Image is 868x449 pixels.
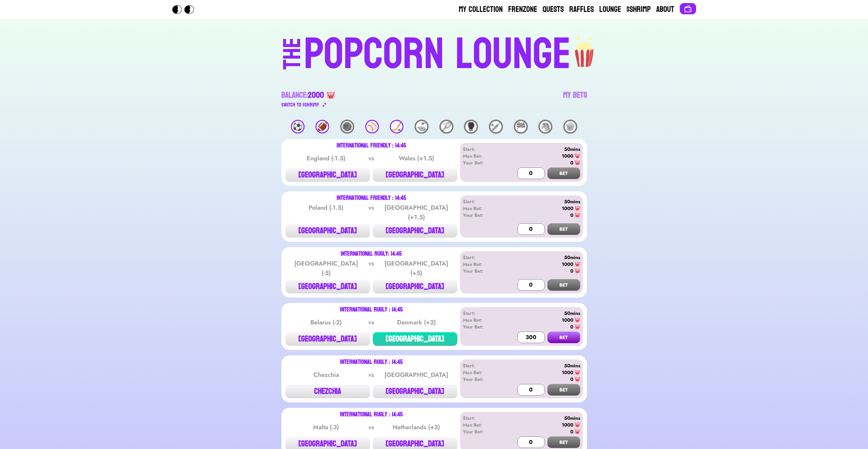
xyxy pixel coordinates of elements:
[502,310,580,317] div: 50mins
[292,203,361,222] div: Poland (-1.5)
[373,224,457,238] button: [GEOGRAPHIC_DATA]
[172,5,200,14] img: Popcorn
[575,212,580,218] img: 🐷
[514,120,528,133] div: 🏁
[547,223,580,235] button: BET
[285,332,370,346] button: [GEOGRAPHIC_DATA]
[571,30,599,68] img: popcorn
[575,317,580,323] img: 🐷
[539,120,552,133] div: 🐴
[340,359,403,365] div: International Rugly : 14:45
[463,205,502,212] div: Max Bet:
[562,205,573,212] div: 1000
[463,428,502,435] div: Your Bet:
[292,154,361,163] div: England (-1.5)
[570,376,573,383] div: 0
[340,120,354,133] div: 🏀
[315,120,329,133] div: 🏈
[502,254,580,261] div: 50mins
[285,280,370,293] button: [GEOGRAPHIC_DATA]
[547,384,580,396] button: BET
[463,310,502,317] div: Start:
[684,5,692,13] img: Connect wallet
[308,88,324,102] span: 2000
[292,259,361,278] div: [GEOGRAPHIC_DATA] (-5)
[562,153,573,159] div: 1000
[570,159,573,166] div: 0
[627,4,651,15] a: $Shrimp
[382,422,451,432] div: Netherlands (+3)
[463,362,502,369] div: Start:
[502,415,580,421] div: 50mins
[463,317,502,323] div: Max Bet:
[502,362,580,369] div: 50mins
[340,412,403,417] div: International Rugly : 14:45
[502,146,580,153] div: 50mins
[285,224,370,238] button: [GEOGRAPHIC_DATA]
[508,4,537,15] a: Frenzone
[304,33,571,76] div: POPCORN LOUNGE
[464,120,478,133] div: 🥊
[547,332,580,343] button: BET
[575,153,580,159] img: 🐷
[463,323,502,330] div: Your Bet:
[281,101,319,109] div: Switch to $ SHRIMP
[382,203,451,222] div: [GEOGRAPHIC_DATA] (+1.5)
[440,120,453,133] div: 🎾
[570,212,573,219] div: 0
[382,259,451,278] div: [GEOGRAPHIC_DATA] (+5)
[463,376,502,383] div: Your Bet:
[543,4,564,15] a: Quests
[463,268,502,274] div: Your Bet:
[365,120,379,133] div: ⚾️
[327,91,335,99] img: 🐷
[415,120,428,133] div: ⛳️
[547,279,580,291] button: BET
[280,38,304,83] div: THE
[341,251,402,257] div: International Rugly: 14:45
[224,30,644,76] a: THEPOPCORN LOUNGEpopcorn
[562,421,573,428] div: 1000
[382,318,451,327] div: Denmark (+2)
[575,160,580,165] img: 🐷
[291,120,305,133] div: ⚽️
[463,254,502,261] div: Start:
[547,436,580,448] button: BET
[292,422,361,432] div: Malta (-3)
[281,90,324,101] div: Balance:
[575,261,580,267] img: 🐷
[575,324,580,330] img: 🐷
[463,261,502,268] div: Max Bet:
[562,261,573,268] div: 1000
[569,4,594,15] a: Raffles
[489,120,503,133] div: 🏏
[463,153,502,159] div: Max Bet:
[463,198,502,205] div: Start:
[367,370,376,380] div: vs
[367,203,376,222] div: vs
[575,376,580,382] img: 🐷
[340,307,403,312] div: International Rugly : 14:45
[570,428,573,435] div: 0
[390,120,403,133] div: 🏒
[367,154,376,163] div: vs
[292,318,361,327] div: Belarus (-2)
[562,317,573,323] div: 1000
[656,4,674,15] a: About
[575,268,580,274] img: 🐷
[285,385,370,398] button: CHEZCHIA
[373,332,457,346] button: [GEOGRAPHIC_DATA]
[373,168,457,182] button: [GEOGRAPHIC_DATA]
[547,167,580,179] button: BET
[502,198,580,205] div: 50mins
[463,212,502,219] div: Your Bet:
[373,280,457,293] button: [GEOGRAPHIC_DATA]
[563,90,587,109] a: My Bets
[382,154,451,163] div: Wales (+1.5)
[285,168,370,182] button: [GEOGRAPHIC_DATA]
[575,429,580,434] img: 🐷
[337,195,406,201] div: International Friendly : 14:45
[459,4,503,15] a: My Collection
[292,370,361,380] div: Chezchia
[463,159,502,166] div: Your Bet:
